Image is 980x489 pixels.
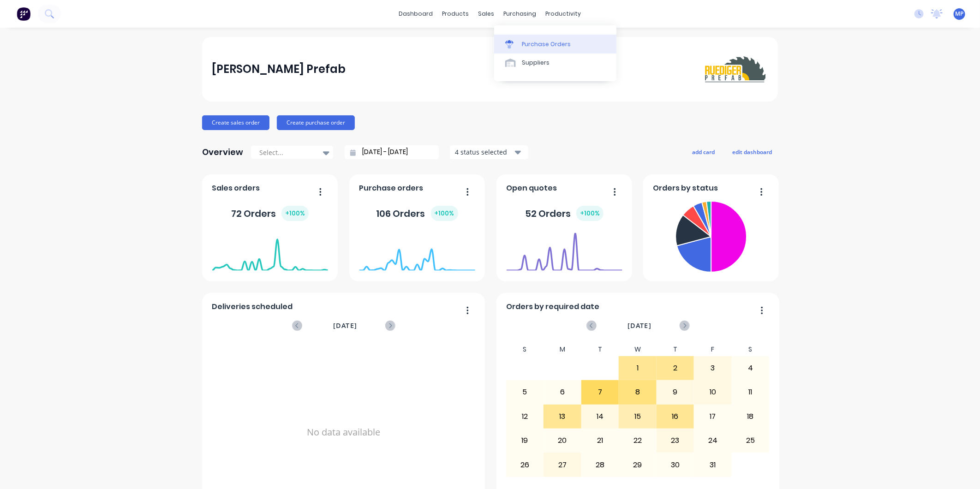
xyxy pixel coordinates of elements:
span: Deliveries scheduled [212,301,293,312]
div: 25 [732,429,769,452]
span: Open quotes [507,183,557,194]
div: S [506,343,544,356]
span: [DATE] [627,321,651,331]
div: 28 [582,453,619,476]
button: add card [686,146,721,158]
div: sales [474,7,499,21]
div: 26 [507,453,544,476]
div: T [581,343,619,356]
div: 31 [694,453,731,476]
div: 20 [544,429,581,452]
div: + 100 % [576,206,604,221]
a: Purchase Orders [494,35,616,53]
span: [DATE] [333,321,357,331]
div: 29 [619,453,656,476]
div: productivity [541,7,586,21]
img: Factory [17,7,30,21]
div: Purchase Orders [522,40,571,48]
div: 1 [619,357,656,380]
div: 10 [694,381,731,404]
div: 14 [582,405,619,428]
span: Orders by status [653,183,718,194]
span: Sales orders [212,183,260,194]
div: 8 [619,381,656,404]
div: 12 [507,405,544,428]
div: 7 [582,381,619,404]
button: edit dashboard [726,146,778,158]
a: Suppliers [494,54,616,72]
div: 4 [732,357,769,380]
div: 11 [732,381,769,404]
div: Overview [202,143,243,161]
div: 6 [544,381,581,404]
div: 2 [657,357,694,380]
div: 16 [657,405,694,428]
div: 18 [732,405,769,428]
div: 21 [582,429,619,452]
span: Purchase orders [359,183,424,194]
div: M [544,343,581,356]
div: 19 [507,429,544,452]
div: 24 [694,429,731,452]
button: Create purchase order [277,115,355,130]
button: Create sales order [202,115,269,130]
button: 4 status selected [450,145,528,159]
span: MP [956,10,964,18]
div: 27 [544,453,581,476]
div: 3 [694,357,731,380]
div: T [657,343,694,356]
div: 4 status selected [455,147,513,157]
div: 23 [657,429,694,452]
div: F [694,343,732,356]
div: 9 [657,381,694,404]
img: Ruediger Prefab [703,53,768,85]
div: purchasing [499,7,541,21]
div: S [732,343,770,356]
div: 15 [619,405,656,428]
div: 106 Orders [376,206,458,221]
div: [PERSON_NAME] Prefab [212,60,346,78]
div: 5 [507,381,544,404]
div: 17 [694,405,731,428]
div: + 100 % [281,206,309,221]
div: 72 Orders [231,206,309,221]
div: products [438,7,474,21]
a: dashboard [394,7,438,21]
div: 52 Orders [525,206,604,221]
div: 22 [619,429,656,452]
div: W [619,343,657,356]
div: 30 [657,453,694,476]
div: Suppliers [522,59,550,67]
div: 13 [544,405,581,428]
div: + 100 % [431,206,458,221]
